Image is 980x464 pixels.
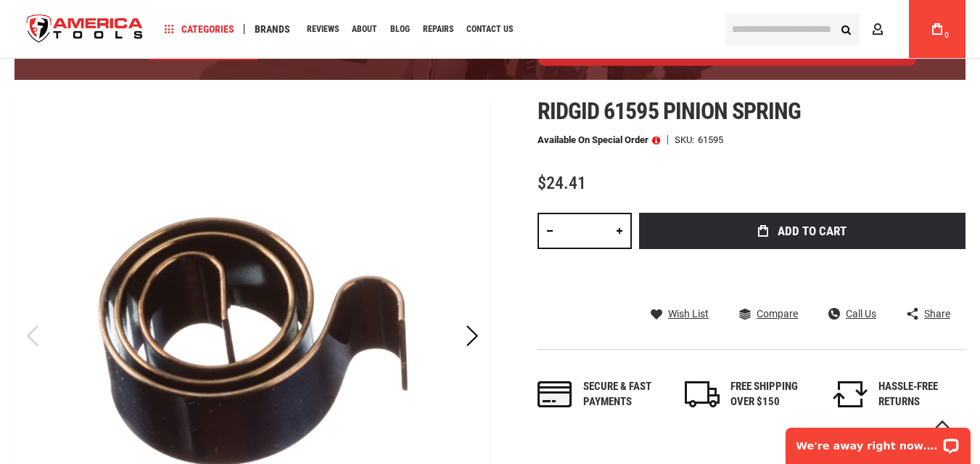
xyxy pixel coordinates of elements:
[165,24,234,34] span: Categories
[778,225,847,237] span: Add to Cart
[538,381,572,407] img: payments
[390,25,410,33] span: Blog
[158,20,241,39] a: Categories
[255,24,290,34] span: Brands
[466,25,513,33] span: Contact Us
[307,25,339,33] span: Reviews
[248,20,297,39] a: Brands
[345,20,384,39] a: About
[846,309,876,319] span: Call Us
[828,307,876,320] a: Call Us
[698,135,723,145] div: 61595
[538,135,660,145] p: Available on Special Order
[651,307,709,320] a: Wish List
[832,15,860,43] button: Search
[730,379,818,410] div: FREE SHIPPING OVER $150
[833,381,868,407] img: returns
[639,213,965,249] button: Add to Cart
[944,31,949,39] span: 0
[924,309,950,319] span: Share
[384,20,416,39] a: Blog
[352,25,377,33] span: About
[300,20,345,39] a: Reviews
[739,307,798,320] a: Compare
[423,25,453,33] span: Repairs
[416,20,460,39] a: Repairs
[668,309,709,319] span: Wish List
[15,2,155,57] a: store logo
[538,97,801,125] span: Ridgid 61595 pinion spring
[878,379,965,410] div: HASSLE-FREE RETURNS
[538,173,586,193] span: $24.41
[583,379,670,410] div: Secure & fast payments
[757,309,798,319] span: Compare
[15,2,155,57] img: America Tools
[636,253,968,296] iframe: Secure express checkout frame
[675,135,698,145] strong: SKU
[685,381,720,407] img: shipping
[776,418,980,464] iframe: LiveChat chat widget
[460,20,519,39] a: Contact Us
